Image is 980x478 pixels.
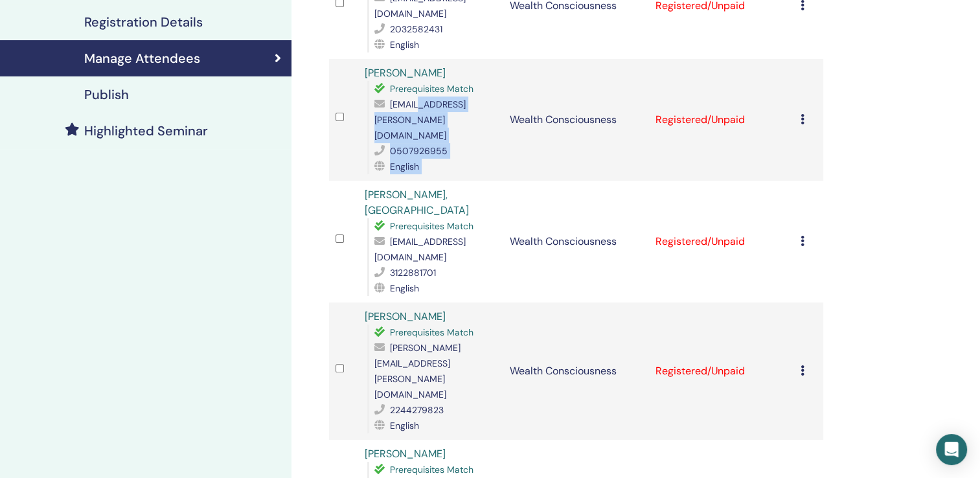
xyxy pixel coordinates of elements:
h4: Highlighted Seminar [84,123,208,139]
span: Prerequisites Match [390,83,473,95]
span: Prerequisites Match [390,326,473,338]
td: Wealth Consciousness [503,302,648,440]
span: 0507926955 [390,145,448,157]
span: [EMAIL_ADDRESS][DOMAIN_NAME] [374,236,466,263]
span: Prerequisites Match [390,220,473,232]
span: English [390,39,419,51]
span: English [390,161,419,172]
td: Wealth Consciousness [503,181,648,302]
div: Open Intercom Messenger [936,434,967,465]
span: [PERSON_NAME][EMAIL_ADDRESS][PERSON_NAME][DOMAIN_NAME] [374,342,461,400]
td: Wealth Consciousness [503,59,648,181]
span: English [390,282,419,294]
a: [PERSON_NAME] [365,310,446,323]
span: 2032582431 [390,23,442,35]
span: English [390,420,419,431]
a: [PERSON_NAME], [GEOGRAPHIC_DATA] [365,188,469,217]
span: 3122881701 [390,267,436,279]
span: 2244279823 [390,404,444,416]
a: [PERSON_NAME] [365,447,446,461]
h4: Registration Details [84,14,203,30]
span: [EMAIL_ADDRESS][PERSON_NAME][DOMAIN_NAME] [374,98,466,141]
a: [PERSON_NAME] [365,66,446,80]
h4: Manage Attendees [84,51,200,66]
span: Prerequisites Match [390,464,473,475]
h4: Publish [84,87,129,102]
